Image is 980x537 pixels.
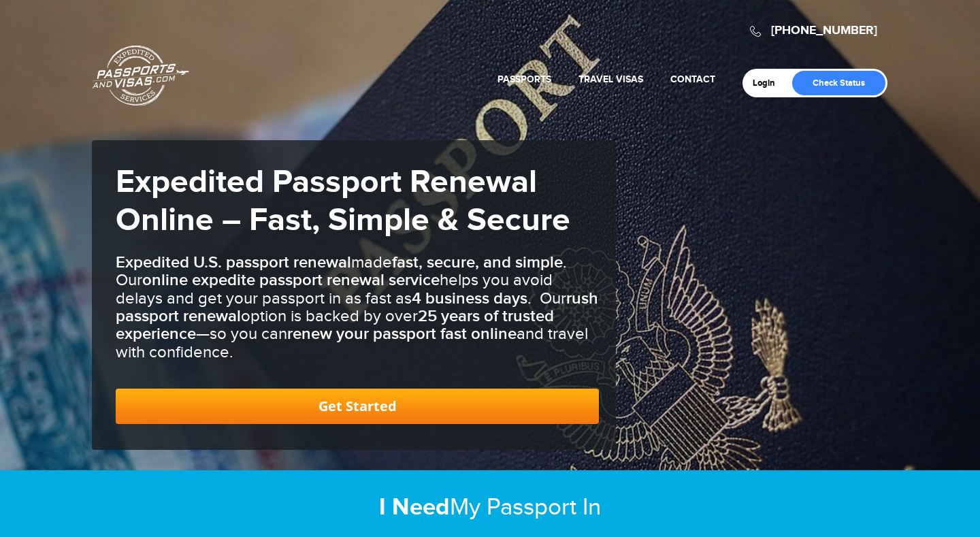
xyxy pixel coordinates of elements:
b: renew your passport fast online [287,324,517,344]
b: fast, secure, and simple [392,253,563,272]
strong: Expedited Passport Renewal Online – Fast, Simple & Secure [116,163,570,240]
a: Get Started [116,389,599,424]
a: [PHONE_NUMBER] [771,23,877,38]
b: online expedite passport renewal service [142,270,440,290]
a: Login [753,78,785,88]
a: Passports [497,74,551,85]
span: Passport In [487,493,601,521]
a: Contact [670,74,715,85]
h3: made . Our helps you avoid delays and get your passport in as fast as . Our option is backed by o... [116,254,599,361]
a: Passports & [DOMAIN_NAME] [93,45,189,106]
strong: I Need [379,493,450,522]
b: 4 business days [412,289,527,308]
b: 25 years of trusted experience [116,306,554,344]
a: Travel Visas [578,74,643,85]
b: rush passport renewal [116,289,598,326]
a: Check Status [792,71,885,95]
b: Expedited U.S. passport renewal [116,253,351,272]
h2: My [92,493,888,522]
